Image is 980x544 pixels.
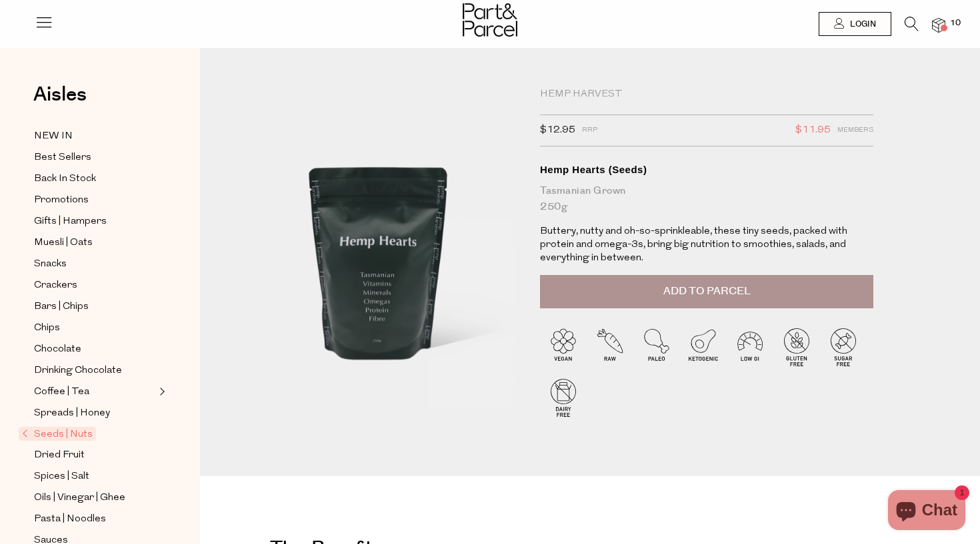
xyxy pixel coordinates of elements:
[587,324,633,370] img: P_P-ICONS-Live_Bec_V11_Raw.svg
[34,298,155,315] a: Bars | Chips
[947,17,964,29] span: 10
[34,149,155,166] a: Best Sellers
[33,85,87,118] a: Aisles
[820,324,867,370] img: P_P-ICONS-Live_Bec_V11_Sugar_Free.svg
[819,12,891,36] a: Login
[540,324,587,370] img: P_P-ICONS-Live_Bec_V11_Vegan.svg
[34,256,67,272] span: Snacks
[540,122,575,139] span: $12.95
[34,489,155,506] a: Oils | Vinegar | Ghee
[680,324,727,370] img: P_P-ICONS-Live_Bec_V11_Ketogenic.svg
[540,275,873,308] button: Add to Parcel
[34,468,155,485] a: Spices | Salt
[34,277,155,294] a: Crackers
[34,362,155,379] a: Drinking Chocolate
[932,18,945,32] a: 10
[727,324,773,370] img: P_P-ICONS-Live_Bec_V11_Low_Gi.svg
[34,469,89,485] span: Spices | Salt
[582,122,597,139] span: RRP
[773,324,820,370] img: P_P-ICONS-Live_Bec_V11_Gluten_Free.svg
[34,192,89,208] span: Promotions
[663,284,751,299] span: Add to Parcel
[884,490,969,533] inbox-online-store-chat: Shopify online store chat
[34,214,107,230] span: Gifts | Hampers
[34,213,155,230] a: Gifts | Hampers
[847,19,876,30] span: Login
[34,278,77,294] span: Crackers
[34,447,85,463] span: Dried Fruit
[34,384,89,400] span: Coffee | Tea
[34,342,81,358] span: Chocolate
[34,447,155,463] a: Dried Fruit
[34,406,110,421] span: Spreads | Honey
[156,384,165,400] button: Expand/Collapse Coffee | Tea
[34,320,60,336] span: Chips
[34,320,155,336] a: Chips
[34,299,89,315] span: Bars | Chips
[34,341,155,358] a: Chocolate
[34,129,73,144] span: NEW IN
[34,384,155,400] a: Coffee | Tea
[34,363,122,379] span: Drinking Chocolate
[633,324,680,370] img: P_P-ICONS-Live_Bec_V11_Paleo.svg
[34,490,125,506] span: Oils | Vinegar | Ghee
[34,170,155,187] a: Back In Stock
[540,163,873,176] div: Hemp Hearts (Seeds)
[34,192,155,208] a: Promotions
[34,511,106,527] span: Pasta | Noodles
[34,405,155,421] a: Spreads | Honey
[34,511,155,527] a: Pasta | Noodles
[34,150,91,166] span: Best Sellers
[540,225,873,265] p: Buttery, nutty and oh-so-sprinkleable, these tiny seeds, packed with protein and omega-3s, bring ...
[540,183,873,215] div: Tasmanian Grown 250g
[33,80,87,109] span: Aisles
[34,256,155,272] a: Snacks
[837,122,873,139] span: Members
[34,235,93,251] span: Muesli | Oats
[795,122,831,139] span: $11.95
[240,88,520,418] img: Hemp Hearts (Seeds)
[540,88,873,101] div: Hemp Harvest
[19,427,96,441] span: Seeds | Nuts
[22,426,155,442] a: Seeds | Nuts
[34,128,155,144] a: NEW IN
[34,234,155,251] a: Muesli | Oats
[463,3,517,37] img: Part&Parcel
[34,171,96,187] span: Back In Stock
[540,374,587,421] img: P_P-ICONS-Live_Bec_V11_Dairy_Free.svg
